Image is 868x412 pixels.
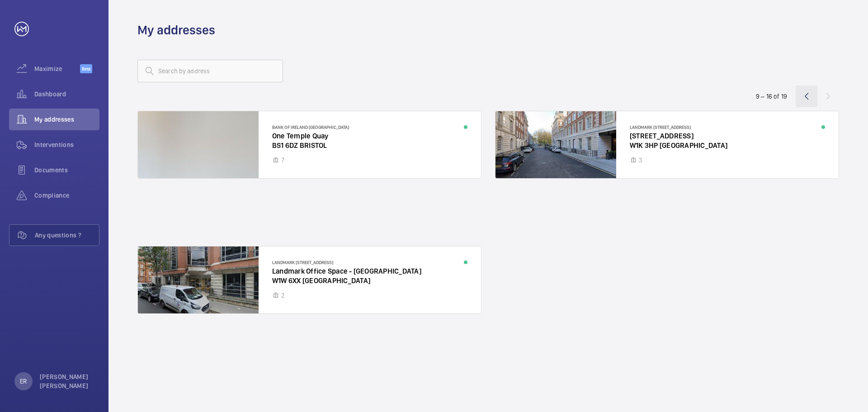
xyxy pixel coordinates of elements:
[34,166,99,175] span: Documents
[34,90,99,99] span: Dashboard
[34,64,80,73] span: Maximize
[756,92,787,101] div: 9 – 16 of 19
[34,115,99,124] span: My addresses
[34,140,99,149] span: Interventions
[137,60,283,82] input: Search by address
[137,22,215,38] h1: My addresses
[80,64,92,73] span: Beta
[35,231,99,240] span: Any questions ?
[34,191,99,200] span: Compliance
[20,377,27,386] p: ER
[40,372,94,390] p: [PERSON_NAME] [PERSON_NAME]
